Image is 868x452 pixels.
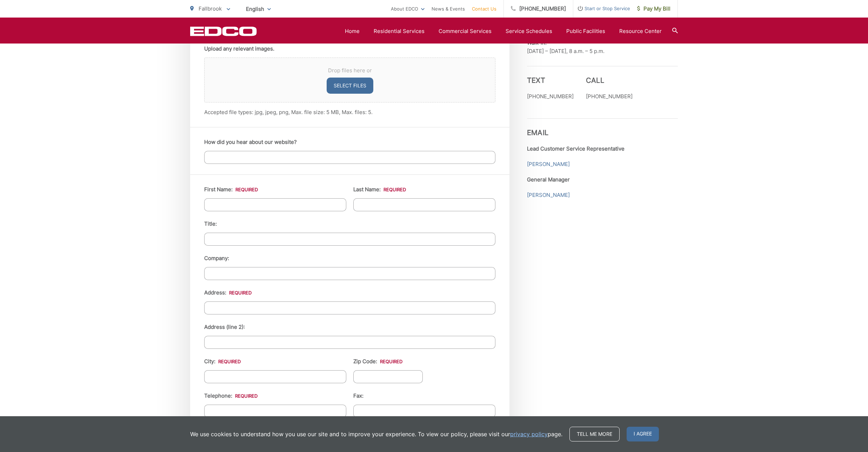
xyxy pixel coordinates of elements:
p: We use cookies to understand how you use our site and to improve your experience. To view our pol... [190,430,562,438]
label: Fax: [353,393,363,399]
a: Contact Us [472,5,496,13]
a: EDCD logo. Return to the homepage. [190,26,257,36]
p: [PHONE_NUMBER] [527,92,574,101]
a: [PERSON_NAME] [527,160,570,168]
strong: General Manager [527,176,570,183]
h3: Call [586,76,633,85]
a: Public Facilities [566,27,605,35]
a: [PERSON_NAME] [527,191,570,199]
label: City: [204,358,241,365]
span: English [241,3,276,15]
a: Resource Center [619,27,662,35]
p: [DATE] – [DATE], 8 a.m. – 5 p.m. [527,39,678,55]
label: Zip Code: [353,358,402,365]
span: Drop files here or [213,66,487,75]
label: Address: [204,290,252,296]
label: How did you hear about our website? [204,139,297,145]
p: [PHONE_NUMBER] [586,92,633,101]
a: Commercial Services [439,27,492,35]
strong: Lead Customer Service Representative [527,145,625,152]
a: News & Events [432,5,465,13]
a: About EDCO [391,5,425,13]
a: Residential Services [374,27,425,35]
span: Pay My Bill [637,5,670,13]
label: Last Name: [353,186,406,193]
h3: Email [527,118,678,137]
h3: Text [527,76,574,85]
label: Telephone: [204,393,258,399]
label: Upload any relevant images. [204,46,274,52]
span: Fallbrook [199,5,222,12]
label: First Name: [204,186,258,193]
label: Address (line 2): [204,324,245,330]
label: Company: [204,255,229,261]
label: Title: [204,221,217,227]
a: Service Schedules [506,27,552,35]
a: privacy policy [510,430,548,438]
a: Tell me more [569,427,620,441]
button: select files, upload any relevant images. [327,78,373,94]
a: Home [345,27,360,35]
span: Accepted file types: jpg, jpeg, png, Max. file size: 5 MB, Max. files: 5. [204,109,373,115]
span: I agree [627,427,659,441]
